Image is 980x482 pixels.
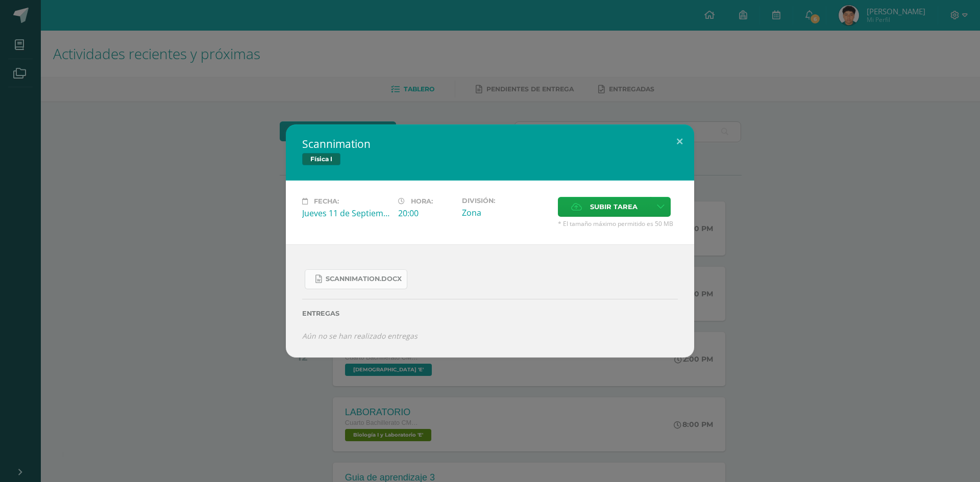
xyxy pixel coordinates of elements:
a: Scannimation.docx [305,269,407,289]
span: Física I [302,153,340,165]
span: Scannimation.docx [326,275,402,283]
span: Hora: [411,197,433,205]
div: Jueves 11 de Septiembre [302,208,390,219]
h2: Scannimation [302,137,678,151]
label: Entregas [302,310,678,317]
span: Fecha: [314,197,339,205]
label: División: [462,197,550,205]
i: Aún no se han realizado entregas [302,331,418,341]
span: * El tamaño máximo permitido es 50 MB [558,219,678,228]
button: Close (Esc) [665,124,694,159]
div: 20:00 [398,208,454,219]
span: Subir tarea [590,197,638,216]
div: Zona [462,207,550,218]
